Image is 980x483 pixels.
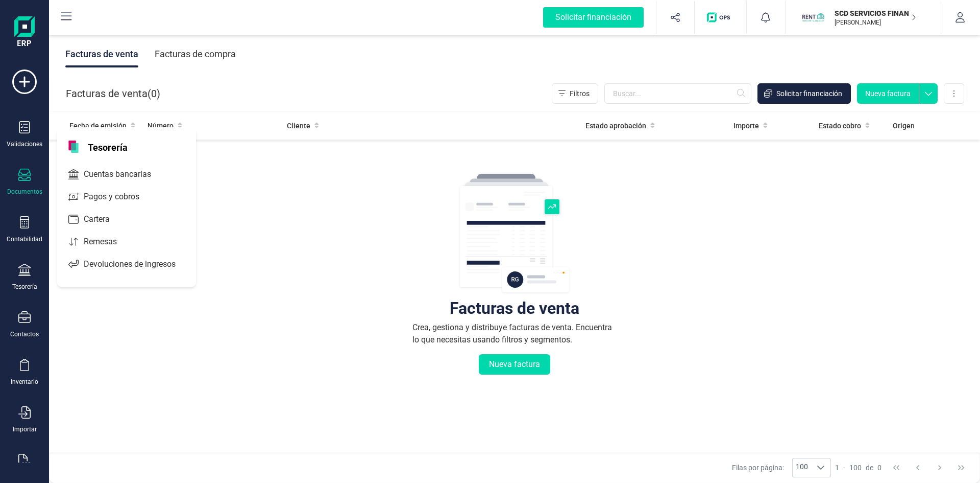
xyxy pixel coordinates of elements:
button: Logo de OPS [701,1,740,34]
span: Solicitar financiación [776,88,842,99]
div: Facturas de venta ( ) [66,83,160,104]
button: Solicitar financiación [531,1,656,34]
button: Filtros [552,83,598,104]
span: Pagos y cobros [80,191,158,203]
span: 0 [877,463,881,473]
p: [PERSON_NAME] [835,18,916,27]
span: 100 [793,458,811,477]
span: Devoluciones de ingresos [80,258,194,270]
span: Fecha de emisión [69,121,127,131]
span: Estado aprobación [585,121,646,131]
span: Tesorería [82,141,134,153]
div: Facturas de venta [450,303,579,313]
span: Cuentas bancarias [80,168,169,180]
img: Logo Finanedi [14,16,35,49]
div: Solicitar financiación [543,7,644,28]
span: 100 [849,463,862,473]
button: Previous Page [908,458,927,477]
div: Facturas de venta [65,41,138,67]
span: Filtros [570,88,590,99]
button: Next Page [930,458,949,477]
div: Tesorería [12,283,37,291]
img: Logo de OPS [707,12,734,22]
img: img-empty-table.svg [458,172,571,295]
span: Remesas [80,236,135,248]
button: Nueva factura [857,83,919,104]
span: Estado cobro [819,121,861,131]
span: Número [148,121,174,131]
div: Contabilidad [7,235,42,243]
span: 0 [151,86,157,101]
span: Cartera [80,213,128,225]
button: Last Page [951,458,971,477]
input: Buscar... [604,83,751,104]
button: Solicitar financiación [757,83,851,104]
button: Nueva factura [479,354,550,375]
div: Crea, gestiona y distribuye facturas de venta. Encuentra lo que necesitas usando filtros y segmen... [412,321,617,346]
button: SCSCD SERVICIOS FINANCIEROS SL[PERSON_NAME] [798,1,928,34]
span: 1 [835,463,839,473]
div: Validaciones [7,140,42,148]
span: Cliente [287,121,310,131]
div: Facturas de compra [155,41,236,67]
span: de [866,463,873,473]
div: Filas por página: [732,458,831,477]
img: SC [802,6,824,29]
div: Documentos [7,188,42,196]
button: First Page [887,458,906,477]
span: Importe [733,121,759,131]
div: Contactos [10,330,39,338]
span: Origen [893,121,915,131]
div: Inventario [11,378,38,386]
div: Importar [13,425,37,433]
div: - [835,463,881,473]
p: SCD SERVICIOS FINANCIEROS SL [835,8,916,18]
